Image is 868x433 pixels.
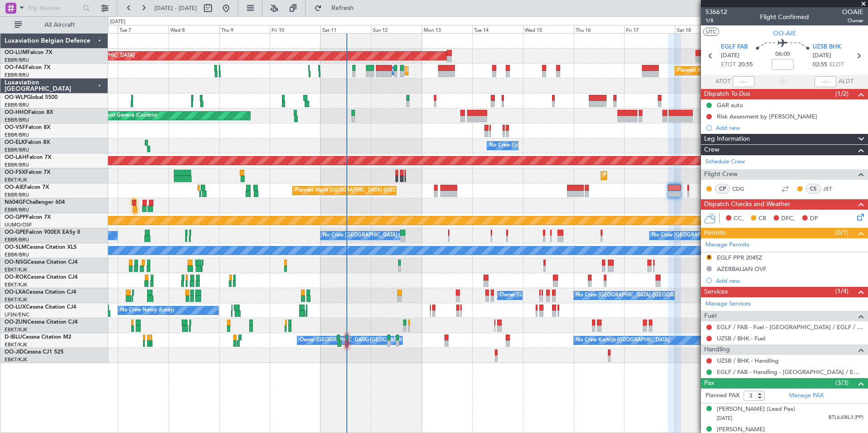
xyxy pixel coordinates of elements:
[5,326,27,333] a: EBKT/KJK
[715,184,730,194] div: CP
[5,95,58,100] a: OO-WLPGlobal 5500
[717,254,762,261] div: EGLF PPR 2045Z
[10,18,99,32] button: All Aircraft
[489,139,641,153] div: No Crew [GEOGRAPHIC_DATA] ([GEOGRAPHIC_DATA] National)
[716,277,863,285] div: Add new
[704,145,720,155] span: Crew
[677,64,842,78] div: Planned Maint [GEOGRAPHIC_DATA] ([GEOGRAPHIC_DATA] National)
[717,101,743,109] div: GAR auto
[717,405,795,414] div: [PERSON_NAME] (Lead Pax)
[371,25,422,33] div: Sun 12
[717,357,779,364] a: UZSB / BHK - Handling
[5,200,26,205] span: N604GF
[705,241,750,250] a: Manage Permits
[5,192,29,198] a: EBBR/BRU
[705,17,727,25] span: 1/8
[5,57,29,64] a: EBBR/BRU
[472,25,523,33] div: Tue 14
[704,89,750,99] span: Dispatch To-Dos
[704,378,714,389] span: Pax
[705,391,740,400] label: Planned PAX
[5,110,28,115] span: OO-HHO
[110,18,125,26] div: [DATE]
[323,229,475,242] div: No Crew [GEOGRAPHIC_DATA] ([GEOGRAPHIC_DATA] National)
[704,311,716,321] span: Fuel
[734,214,744,223] span: CC,
[5,72,29,79] a: EBBR/BRU
[574,25,625,33] div: Thu 16
[813,60,827,69] span: 02:55
[82,109,157,123] div: Planned Maint Geneva (Cointrin)
[5,251,29,258] a: EBBR/BRU
[5,102,29,108] a: EBBR/BRU
[5,155,26,160] span: OO-LAH
[5,221,32,228] a: UUMO/OSF
[28,1,80,15] input: Trip Number
[422,25,473,33] div: Mon 13
[5,65,50,70] a: OO-FAEFalcon 7X
[5,170,50,175] a: OO-FSXFalcon 7X
[5,95,27,100] span: OO-WLP
[5,50,27,55] span: OO-LUM
[835,228,848,237] span: (0/1)
[5,162,29,168] a: EBBR/BRU
[5,132,29,138] a: EBBR/BRU
[219,25,270,33] div: Thu 9
[5,140,50,145] a: OO-ELKFalcon 8X
[716,124,863,132] div: Add new
[703,28,719,36] button: UTC
[5,281,27,288] a: EBKT/KJK
[823,185,843,193] a: JST
[829,60,844,69] span: ELDT
[5,296,27,303] a: EBKT/KJK
[733,76,755,87] input: --:--
[500,289,622,302] div: Owner [GEOGRAPHIC_DATA]-[GEOGRAPHIC_DATA]
[717,368,863,376] a: EGLF / FAB - Handling - [GEOGRAPHIC_DATA] / EGLF / FAB
[5,341,27,348] a: EBKT/KJK
[5,140,25,145] span: OO-ELK
[781,214,795,223] span: DFC,
[5,230,26,235] span: OO-GPE
[810,214,818,223] span: DP
[829,414,863,422] span: BTL6J08L3 (PP)
[717,113,817,120] div: Risk Assesment by [PERSON_NAME]
[5,305,76,310] a: OO-LUXCessna Citation CJ4
[705,157,745,167] a: Schedule Crew
[24,22,96,28] span: All Aircraft
[704,199,790,210] span: Dispatch Checks and Weather
[321,25,371,33] div: Sat 11
[5,117,29,123] a: EBBR/BRU
[5,50,52,55] a: OO-LUMFalcon 7X
[310,1,365,15] button: Refresh
[5,320,27,325] span: OO-ZUN
[842,17,863,25] span: Owner
[775,50,790,59] span: 06:00
[838,77,853,86] span: ALDT
[5,215,51,220] a: OO-GPPFalcon 7X
[721,60,736,69] span: ETOT
[835,89,848,98] span: (1/2)
[5,125,25,130] span: OO-VSF
[154,4,197,12] span: [DATE] - [DATE]
[5,125,50,130] a: OO-VSFFalcon 8X
[5,200,65,205] a: N604GFChallenger 604
[120,304,174,317] div: No Crew Nancy (Essey)
[715,77,730,86] span: ATOT
[5,290,76,295] a: OO-LXACessna Citation CJ4
[842,7,863,17] span: OOAIE
[706,255,712,260] button: R
[5,305,26,310] span: OO-LUX
[118,25,168,33] div: Tue 7
[5,320,78,325] a: OO-ZUNCessna Citation CJ4
[5,177,27,183] a: EBKT/KJK
[721,51,740,60] span: [DATE]
[5,260,78,265] a: OO-NSGCessna Citation CJ4
[576,334,670,347] div: No Crew Kortrijk-[GEOGRAPHIC_DATA]
[5,275,78,280] a: OO-ROKCessna Citation CJ4
[806,184,821,194] div: CS
[652,229,804,242] div: No Crew [GEOGRAPHIC_DATA] ([GEOGRAPHIC_DATA] National)
[704,287,728,297] span: Services
[835,286,848,296] span: (1/4)
[760,12,809,22] div: Flight Confirmed
[168,25,219,33] div: Wed 8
